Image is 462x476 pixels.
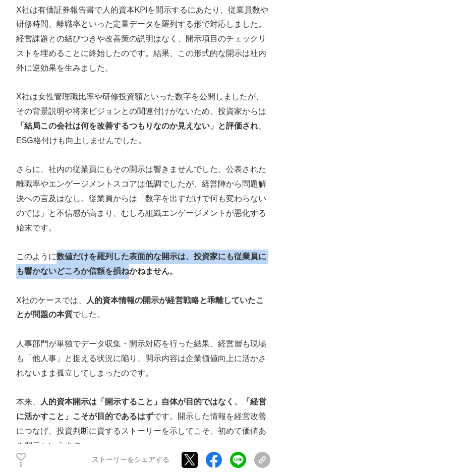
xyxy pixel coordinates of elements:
[16,122,258,130] strong: 「結局この会社は何を改善するつもりなのか見えない」と評価され
[16,90,270,148] p: X社は女性管理職比率や研修投資額といった数字を公開しましたが、その背景説明や将来ビジョンとの関連付けがないため、投資家からは 、ESG格付けも向上しませんでした。
[16,162,270,235] p: さらに、社内の従業員にもその開示は響きませんでした。公表された離職率やエンゲージメントスコアは低調でしたが、経営陣から問題解決への言及はなし。従業員からは「数字を出すだけで何も変わらないのでは」...
[16,252,266,275] strong: 数値だけを羅列した表面的な開示は、投資家にも従業員にも響かないどころか信頼を損ねかねません。
[16,296,264,319] strong: 人的資本情報の開示が経営戦略と乖離していたことが問題の本質
[16,3,270,76] p: X社は有価証券報告書で人的資本KPIを開示するにあたり、従業員数や研修時間、離職率といった定量データを羅列する形で対応しました。経営課題との結びつきや改善策の説明はなく、開示項目のチェックリスト...
[16,337,270,380] p: 人事部門が単独でデータ収集・開示対応を行った結果、経営層も現場も「他人事」と捉える状況に陥り、開示内容は企業価値向上に活かされないまま孤立してしまったのです。
[92,456,169,465] p: ストーリーをシェアする
[16,293,270,323] p: X社のケースでは、 でした。
[16,250,270,279] p: このように
[16,397,266,421] strong: 人的資本開示は「開示すること」自体が目的ではなく、「経営に活かすこと」こそが目的であるはず
[16,462,26,467] p: 2
[16,395,270,453] p: 本来、 です。開示した情報を経営改善につなげ、投資判断に資するストーリーを示してこそ、初めて価値ある開示といえます。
